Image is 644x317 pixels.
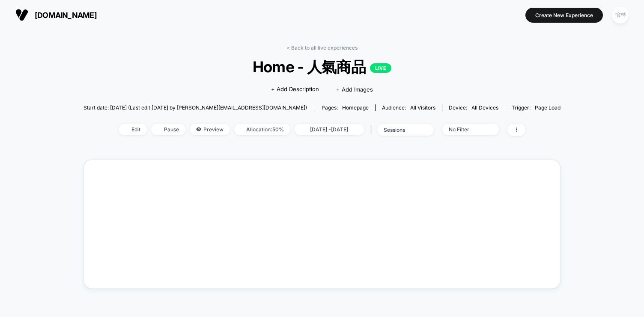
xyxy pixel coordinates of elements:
button: [DOMAIN_NAME] [13,8,99,22]
span: + Add Description [271,85,319,94]
a: < Back to all live experiences [286,44,358,51]
span: Pause [151,124,185,135]
span: Page Load [535,104,561,111]
button: 怡林 [609,6,631,24]
img: Visually logo [15,9,28,21]
span: All Visitors [410,104,435,111]
span: Device: [442,104,505,111]
span: Edit [119,124,147,135]
span: + Add Images [336,86,373,93]
span: Start date: [DATE] (Last edit [DATE] by [PERSON_NAME][EMAIL_ADDRESS][DOMAIN_NAME]) [83,104,307,111]
span: homepage [342,104,369,111]
span: [DATE] - [DATE] [295,124,364,135]
span: Preview [190,124,230,135]
div: Pages: [322,104,369,111]
span: Allocation: 50% [234,124,290,135]
span: [DOMAIN_NAME] [35,11,97,20]
div: sessions [384,127,418,133]
div: Trigger: [512,104,561,111]
div: Audience: [382,104,435,111]
span: all devices [471,104,498,111]
span: Home - 人氣商品 [107,57,537,77]
p: LIVE [370,63,391,73]
div: No Filter [449,126,483,133]
span: | [368,124,377,136]
div: 怡林 [612,7,629,24]
button: Create New Experience [525,8,603,23]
